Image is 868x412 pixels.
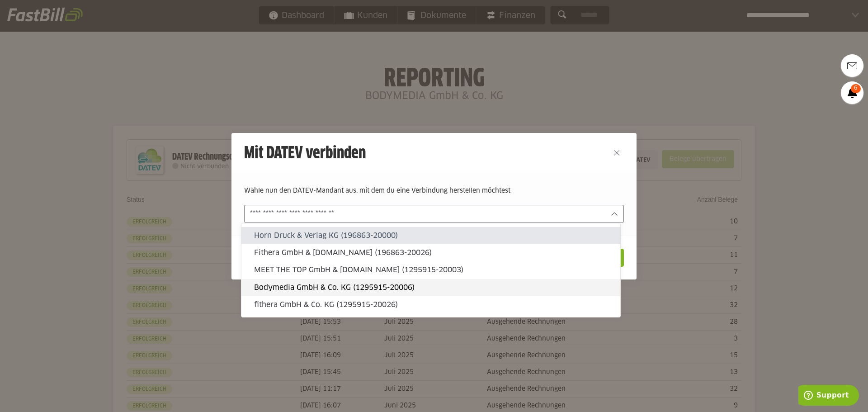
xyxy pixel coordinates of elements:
[241,227,620,244] sl-option: Horn Druck & Verlag KG (196863-20000)
[241,261,620,279] sl-option: MEET THE TOP GmbH & [DOMAIN_NAME] (1295915-20003)
[244,186,624,196] p: Wähle nun den DATEV-Mandant aus, mit dem du eine Verbindung herstellen möchtest
[241,244,620,261] sl-option: Fithera GmbH & [DOMAIN_NAME] (196863-20026)
[241,279,620,296] sl-option: Bodymedia GmbH & Co. KG (1295915-20006)
[798,385,859,407] iframe: Öffnet ein Widget, in dem Sie weitere Informationen finden
[241,296,620,313] sl-option: fithera GmbH & Co. KG (1295915-20026)
[851,84,861,93] span: 6
[841,81,863,104] a: 6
